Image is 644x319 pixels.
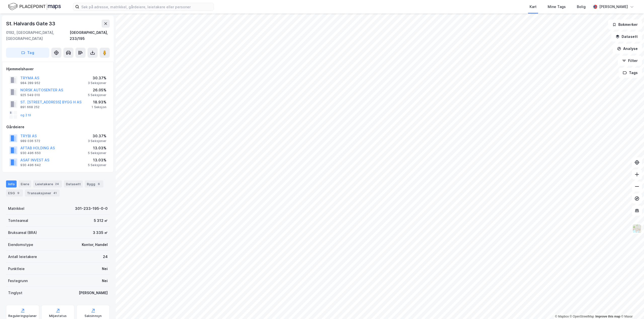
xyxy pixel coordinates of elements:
[75,206,108,212] div: 301-233-195-0-0
[85,180,103,187] div: Bygg
[6,189,23,197] div: ESG
[103,254,108,260] div: 24
[19,180,31,187] div: Eiere
[88,163,106,167] div: 5 Seksjoner
[88,93,106,97] div: 5 Seksjoner
[92,99,106,105] div: 18.93%
[88,81,106,85] div: 3 Seksjoner
[632,224,642,233] img: Z
[16,190,21,196] div: 9
[88,87,106,93] div: 26.05%
[20,151,41,155] div: 930 496 650
[54,181,60,186] div: 24
[92,105,106,109] div: 1 Seksjon
[608,20,642,30] button: Bokmerker
[8,314,37,318] div: Reguleringsplaner
[6,180,17,187] div: Info
[8,254,37,260] div: Antall leietakere
[6,48,49,58] button: Tag
[33,180,62,187] div: Leietakere
[619,68,642,78] button: Tags
[619,295,644,319] iframe: Chat Widget
[88,157,106,163] div: 13.03%
[70,30,110,42] div: [GEOGRAPHIC_DATA], 233/195
[8,242,33,248] div: Eiendomstype
[25,189,60,197] div: Transaksjoner
[96,181,101,186] div: 6
[8,206,24,212] div: Matrikkel
[6,124,109,130] div: Gårdeiere
[8,218,28,224] div: Tomteareal
[8,290,22,296] div: Tinglyst
[52,190,58,196] div: 41
[6,30,70,42] div: 0192, [GEOGRAPHIC_DATA], [GEOGRAPHIC_DATA]
[613,44,642,54] button: Analyse
[530,4,537,10] div: Kart
[93,230,108,236] div: 3 335 ㎡
[8,266,25,272] div: Punktleie
[6,66,109,72] div: Hjemmelshaver
[88,133,106,139] div: 30.37%
[8,230,37,236] div: Bruksareal (BRA)
[577,4,586,10] div: Bolig
[94,218,108,224] div: 5 312 ㎡
[20,163,41,167] div: 930 496 642
[6,20,56,28] div: St. Halvards Gate 33
[79,3,214,11] input: Søk på adresse, matrikkel, gårdeiere, leietakere eller personer
[64,180,83,187] div: Datasett
[595,315,620,318] a: Improve this map
[619,295,644,319] div: Kontrollprogram for chat
[611,32,642,42] button: Datasett
[8,2,61,11] img: logo.f888ab2527a4732fd821a326f86c7f29.svg
[20,139,40,143] div: 989 036 572
[102,278,108,284] div: Nei
[20,105,39,109] div: 891 668 252
[555,315,569,318] a: Mapbox
[20,81,40,85] div: 984 289 952
[102,266,108,272] div: Nei
[570,315,594,318] a: OpenStreetMap
[82,242,108,248] div: Kontor, Handel
[599,4,628,10] div: [PERSON_NAME]
[88,151,106,155] div: 5 Seksjoner
[88,75,106,81] div: 30.37%
[8,278,28,284] div: Festegrunn
[85,314,102,318] div: Saksinnsyn
[49,314,67,318] div: Miljøstatus
[618,56,642,66] button: Filter
[548,4,566,10] div: Mine Tags
[20,93,40,97] div: 925 549 010
[88,145,106,151] div: 13.03%
[88,139,106,143] div: 3 Seksjoner
[79,290,108,296] div: [PERSON_NAME]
